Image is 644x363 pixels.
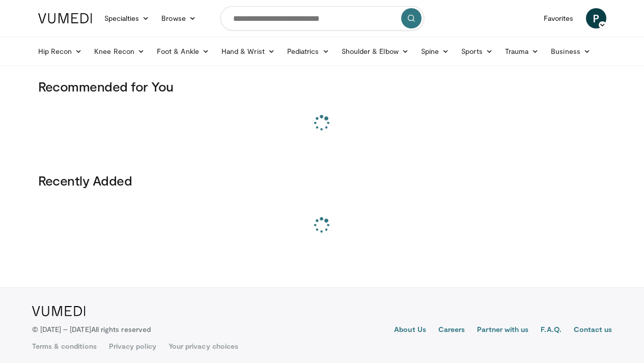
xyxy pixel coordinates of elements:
h3: Recently Added [38,172,606,189]
a: Privacy policy [109,341,156,351]
a: Pediatrics [281,41,335,62]
a: Knee Recon [88,41,151,62]
a: Business [545,41,597,62]
a: P [586,8,606,28]
img: VuMedi Logo [38,13,92,23]
a: Hand & Wrist [215,41,281,62]
img: VuMedi Logo [32,306,86,316]
span: All rights reserved [91,325,151,334]
input: Search topics, interventions [220,6,424,31]
a: Contact us [574,324,612,337]
a: Shoulder & Elbow [335,41,415,62]
a: Hip Recon [32,41,89,62]
a: Trauma [499,41,545,62]
h3: Recommended for You [38,78,606,95]
a: Specialties [98,8,156,28]
a: Foot & Ankle [151,41,215,62]
a: Spine [415,41,455,62]
a: About Us [394,324,426,337]
a: Your privacy choices [169,341,238,351]
a: Browse [155,8,202,28]
a: Sports [455,41,499,62]
a: Terms & conditions [32,341,97,351]
a: Careers [438,324,465,337]
a: Partner with us [477,324,528,337]
a: F.A.Q. [541,324,561,337]
a: Favorites [538,8,580,28]
p: © [DATE] – [DATE] [32,324,151,335]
